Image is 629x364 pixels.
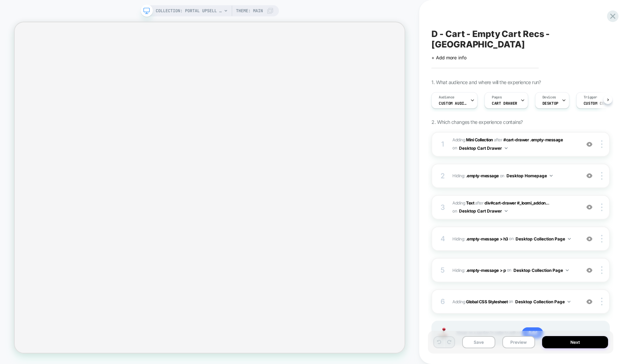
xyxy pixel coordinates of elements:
span: Adding [452,137,493,142]
span: .empty-message > p [466,267,506,273]
div: 2 [439,170,446,182]
div: 6 [439,295,446,308]
button: Save [462,336,495,348]
span: Hiding : [452,235,577,243]
span: div#cart-drawer #_loomi_addon... [484,200,549,206]
b: Global CSS Stylesheet [466,299,508,304]
button: Preview [502,336,535,348]
span: DESKTOP [542,101,558,106]
img: close [601,235,602,243]
span: Audience [439,95,454,100]
div: 5 [439,264,446,276]
div: 3 [439,201,446,214]
img: close [601,203,602,211]
img: close [601,140,602,148]
div: 1 [439,138,446,150]
span: on [452,207,457,215]
span: Add [522,327,543,339]
img: close [601,172,602,180]
div: 4 [439,232,446,245]
img: down arrow [505,210,508,212]
img: close [601,298,602,305]
span: Trigger [584,95,597,100]
img: down arrow [568,301,570,303]
span: .empty-message > h3 [466,236,508,241]
span: on [509,298,513,305]
span: 1. What audience and where will the experience run? [431,79,541,85]
span: Hover on a section in order to edit or [457,327,602,339]
img: Joystick [436,328,450,339]
img: down arrow [550,175,553,177]
span: 2. Which changes the experience contains? [431,119,523,125]
span: CART DRAWER [492,101,517,106]
img: down arrow [566,269,569,271]
span: Theme: MAIN [236,5,263,16]
img: crossed eye [586,141,592,147]
b: Mini Collection [466,137,493,142]
span: #cart-drawer .empty-message [503,137,563,142]
span: D - Cart - Empty Cart Recs - [GEOGRAPHIC_DATA] [431,29,610,50]
span: Hiding : [452,171,577,180]
span: Custom Audience [439,101,467,106]
span: Hiding : [452,266,577,275]
span: Custom Code [584,101,609,106]
span: AFTER [494,137,503,142]
button: Desktop Cart Drawer [459,207,508,215]
span: on [509,235,513,243]
img: down arrow [568,238,571,240]
img: crossed eye [586,236,592,242]
button: Desktop Collection Page [515,297,570,306]
b: Text [466,200,474,206]
button: Desktop Cart Drawer [459,144,508,153]
img: crossed eye [586,173,592,179]
span: + Add more info [431,55,466,60]
img: crossed eye [586,204,592,210]
span: Adding [452,297,577,306]
img: crossed eye [586,299,592,305]
img: down arrow [505,147,508,149]
span: on [507,266,511,274]
span: Adding [452,200,474,206]
button: Desktop Homepage [506,171,553,180]
button: Desktop Collection Page [513,266,569,275]
span: on [452,144,457,152]
button: Desktop Collection Page [516,235,571,243]
button: Next [542,336,608,348]
span: Devices [542,95,556,100]
span: COLLECTION: Portal Upsell (Category) [156,5,222,16]
img: crossed eye [586,267,592,273]
span: AFTER [475,200,484,206]
span: on [500,172,504,180]
img: close [601,266,602,274]
span: Pages [492,95,502,100]
span: .empty-message [466,173,499,178]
